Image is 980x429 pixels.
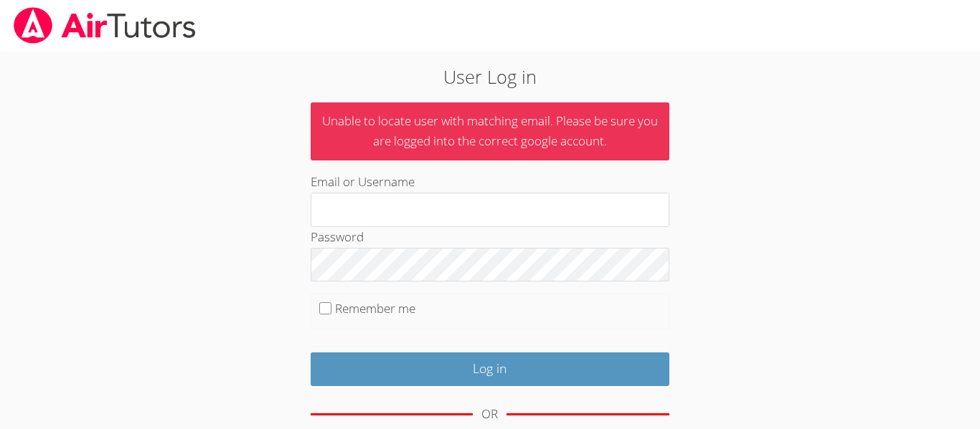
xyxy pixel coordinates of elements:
[481,404,498,425] div: OR
[225,63,755,90] h2: User Log in
[311,102,669,161] p: Unable to locate user with matching email. Please be sure you are logged into the correct google ...
[335,300,415,317] label: Remember me
[311,228,364,245] label: Password
[12,7,197,44] img: airtutors_banner-c4298cdbf04f3fff15de1276eac7730deb9818008684d7c2e4769d2f7ddbe033.png
[311,173,415,190] label: Email or Username
[311,352,669,386] input: Log in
